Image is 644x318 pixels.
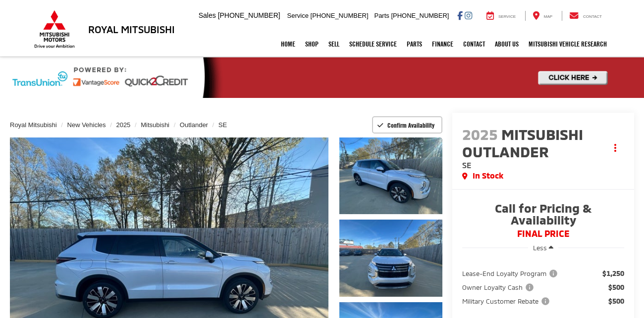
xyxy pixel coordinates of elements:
[300,32,323,56] a: Shop
[544,14,552,19] span: Map
[465,11,472,19] a: Instagram: Click to visit our Instagram page
[607,139,624,156] button: Actions
[462,125,498,143] span: 2025
[473,170,503,182] span: In Stock
[199,11,216,19] span: Sales
[457,11,463,19] a: Facebook: Click to visit our Facebook page
[562,11,609,21] a: Contact
[374,12,389,19] span: Parts
[141,121,169,129] a: Mitsubishi
[583,14,602,19] span: Contact
[323,32,344,56] a: Sell
[608,282,624,292] span: $500
[490,32,524,56] a: About Us
[391,12,449,19] span: [PHONE_NUMBER]
[602,269,624,278] span: $1,250
[338,219,443,298] img: 2025 Mitsubishi Outlander SE
[525,11,560,21] a: Map
[287,12,309,19] span: Service
[88,24,175,35] h3: Royal Mitsubishi
[67,121,106,129] a: New Vehicles
[116,121,130,129] a: 2025
[427,32,458,56] a: Finance
[458,32,490,56] a: Contact
[462,229,624,239] span: FINAL PRICE
[311,12,369,19] span: [PHONE_NUMBER]
[462,269,559,278] span: Lease-End Loyalty Program
[462,160,472,170] span: SE
[387,121,434,129] span: Confirm Availability
[462,269,561,278] button: Lease-End Loyalty Program
[339,220,442,297] a: Expand Photo 2
[524,32,612,56] a: Mitsubishi Vehicle Research
[462,296,553,306] button: Military Customer Rebate
[372,116,443,134] button: Confirm Availability
[462,296,551,306] span: Military Customer Rebate
[533,244,547,252] span: Less
[218,121,227,129] a: SE
[402,32,427,56] a: Parts: Opens in a new tab
[339,137,442,215] a: Expand Photo 1
[344,32,402,56] a: Schedule Service: Opens in a new tab
[462,282,537,292] button: Owner Loyalty Cash
[338,136,443,215] img: 2025 Mitsubishi Outlander SE
[32,10,77,48] img: Mitsubishi
[218,11,280,19] span: [PHONE_NUMBER]
[462,282,536,292] span: Owner Loyalty Cash
[528,239,558,257] button: Less
[614,144,616,152] span: dropdown dots
[462,125,583,160] span: Mitsubishi Outlander
[498,14,516,19] span: Service
[479,11,523,21] a: Service
[462,202,624,229] span: Call for Pricing & Availability
[276,32,300,56] a: Home
[10,121,57,129] a: Royal Mitsubishi
[180,121,208,129] a: Outlander
[608,296,624,306] span: $500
